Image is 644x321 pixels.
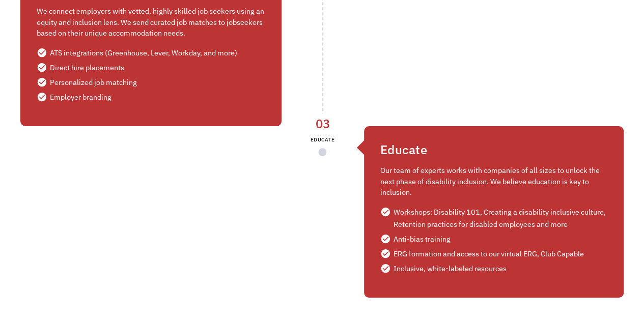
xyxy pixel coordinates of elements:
[37,62,47,74] div: check_circle
[380,165,608,198] p: Our team of experts works with companies of all sizes to unlock the next phase of disability incl...
[380,206,391,230] div: check_circle
[37,91,47,103] div: check_circle
[50,76,137,89] div: Personalized job matching
[380,142,608,157] h4: Educate
[380,248,391,260] div: check_circle
[37,76,47,89] div: check_circle
[394,233,451,245] div: Anti-bias training
[37,47,47,59] div: check_circle
[394,262,507,275] div: Inclusive, white-labeled resources
[380,233,391,245] div: check_circle
[50,47,237,59] div: ATS integrations (Greenhouse, Lever, Workday, and more)
[50,91,111,103] div: Employer branding
[316,118,330,130] div: 03
[50,62,124,74] div: Direct hire placements
[394,206,608,230] div: Workshops: Disability 101, Creating a disability inclusive culture, Retention practices for disab...
[311,134,335,146] div: EDUCATE
[380,262,391,275] div: check_circle
[37,6,265,39] p: We connect employers with vetted, highly skilled job seekers using an equity and inclusion lens. ...
[394,248,584,260] div: ERG formation and access to our virtual ERG, Club Capable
